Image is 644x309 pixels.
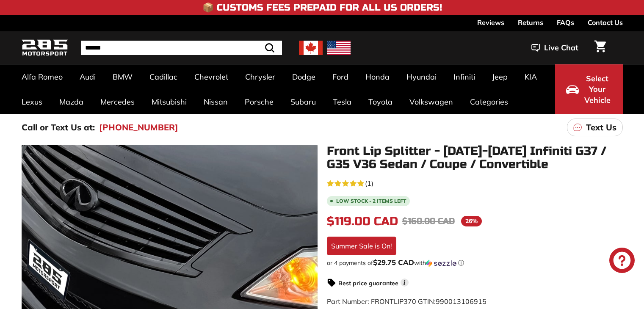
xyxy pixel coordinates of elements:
span: i [401,279,409,287]
span: $119.00 CAD [327,214,398,229]
a: Mazda [51,89,92,114]
img: Sezzle [426,259,456,267]
a: Honda [357,64,398,89]
span: 990013106915 [436,297,486,306]
div: Summer Sale is On! [327,237,396,255]
p: Text Us [586,121,616,134]
h1: Front Lip Splitter - [DATE]-[DATE] Infiniti G37 / G35 V36 Sedan / Coupe / Convertible [327,145,623,171]
a: Ford [324,64,357,89]
span: $29.75 CAD [373,258,414,267]
a: Categories [462,89,517,114]
a: Porsche [236,89,282,114]
p: Call or Text Us at: [22,121,95,134]
a: Infiniti [445,64,484,89]
button: Select Your Vehicle [555,64,623,114]
img: Logo_285_Motorsport_areodynamics_components [22,38,68,58]
a: BMW [104,64,141,89]
a: Chrysler [237,64,284,89]
span: Live Chat [544,42,578,53]
a: Text Us [567,119,623,136]
span: Select Your Vehicle [583,73,612,106]
div: or 4 payments of$29.75 CADwithSezzle Click to learn more about Sezzle [327,259,623,267]
a: Alfa Romeo [13,64,71,89]
a: Returns [518,15,543,30]
h4: 📦 Customs Fees Prepaid for All US Orders! [202,3,442,13]
button: Live Chat [520,37,589,58]
span: $160.00 CAD [402,216,455,226]
a: Dodge [284,64,324,89]
a: Nissan [195,89,236,114]
a: Contact Us [588,15,623,30]
a: Cadillac [141,64,186,89]
span: 26% [461,216,482,226]
a: Audi [71,64,104,89]
input: Search [81,41,282,55]
div: or 4 payments of with [327,259,623,267]
a: 5.0 rating (1 votes) [327,177,623,188]
a: Reviews [477,15,504,30]
a: Volkswagen [401,89,462,114]
a: Mitsubishi [143,89,195,114]
a: Chevrolet [186,64,237,89]
inbox-online-store-chat: Shopify online store chat [607,248,637,275]
a: KIA [516,64,545,89]
a: Hyundai [398,64,445,89]
a: Mercedes [92,89,143,114]
span: (1) [365,178,373,188]
a: Lexus [13,89,51,114]
a: [PHONE_NUMBER] [99,121,178,134]
a: Tesla [324,89,360,114]
a: Cart [589,33,611,62]
a: Jeep [484,64,516,89]
span: Low stock - 2 items left [336,199,406,204]
a: Subaru [282,89,324,114]
a: Toyota [360,89,401,114]
span: Part Number: FRONTLIP370 GTIN: [327,297,486,306]
strong: Best price guarantee [338,279,398,287]
a: FAQs [557,15,574,30]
